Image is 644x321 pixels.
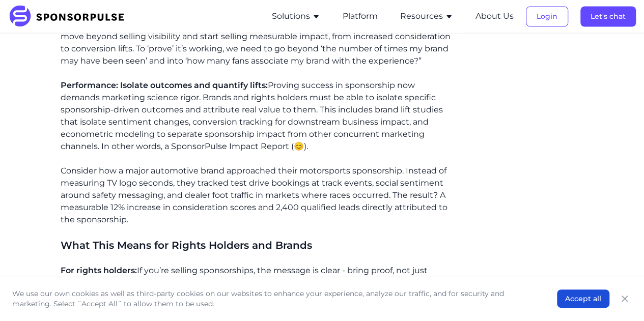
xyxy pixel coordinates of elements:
p: Proving success in sponsorship now demands marketing science rigor. Brands and rights holders mus... [61,79,451,152]
button: Solutions [272,10,320,22]
p: We use our own cookies as well as third-party cookies on our websites to enhance your experience,... [12,288,537,309]
button: Platform [343,10,378,22]
a: Platform [343,12,378,21]
button: Accept all [557,289,609,308]
button: Resources [400,10,453,22]
a: Login [526,12,568,21]
p: Consider how a major automotive brand approached their motorsports sponsorship. Instead of measur... [61,164,451,225]
span: What This Means for Rights Holders and Brands [61,239,312,251]
p: If you’re selling sponsorships, the message is clear - bring proof, not just passion. Rights hold... [61,264,451,313]
a: About Us [475,12,514,21]
button: Let's chat [580,6,636,26]
iframe: Chat Widget [593,272,644,321]
button: Login [526,6,568,26]
p: Fair market value is no longer defined by logo placements or reach alone. [DATE], value is tied t... [61,6,451,67]
span: For rights holders: [61,265,137,275]
span: Performance: Isolate outcomes and quantify lifts: [61,80,268,90]
img: SponsorPulse [8,5,132,27]
button: About Us [475,10,514,22]
a: Let's chat [580,12,636,21]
